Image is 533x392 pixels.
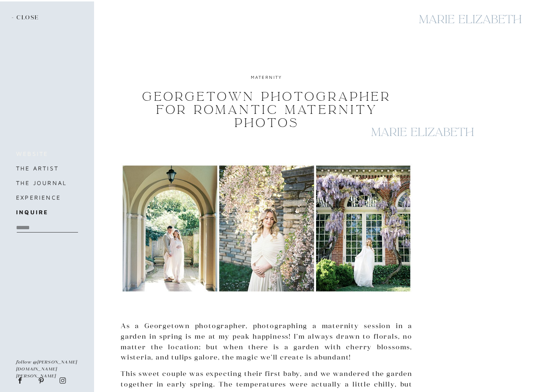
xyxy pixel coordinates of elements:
a: website [16,149,77,159]
a: the journal [16,178,77,188]
a: maternity [251,74,282,80]
a: inquire [16,207,77,217]
p: As a Georgetown photographer, photographing a maternity session in a garden in spring is me at my... [121,321,412,363]
b: inquire [16,209,48,215]
a: the artist [16,163,77,173]
a: experience [16,192,86,203]
h1: Georgetown Photographer for Romantic Maternity Photos [129,90,404,130]
p: follow @[PERSON_NAME][DOMAIN_NAME][PERSON_NAME] [16,358,78,372]
h2: - close [12,14,42,22]
img: Collage Of 3 Images Together From A Maternity Session At Dumbarton Oaks In Georgetown. [121,164,412,293]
